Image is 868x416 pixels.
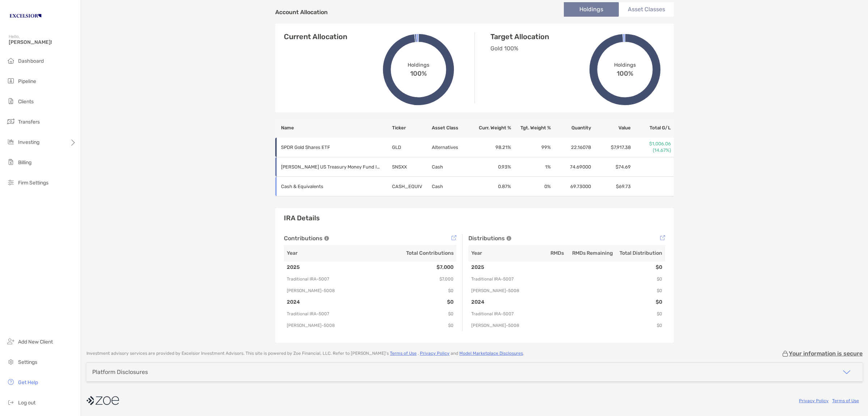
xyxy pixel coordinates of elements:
span: Log out [18,400,35,406]
th: Total Distribution [616,245,665,262]
span: Dashboard [18,58,44,64]
div: Contributions [284,234,456,243]
th: Total Contributions [370,245,457,262]
span: Holdings [408,62,429,68]
a: Model Marketplace Disclosures [459,351,523,356]
td: Cash [431,157,471,177]
span: Add New Client [18,339,53,345]
p: Investment advisory services are provided by Excelsior Investment Advisors . This site is powered... [86,351,524,356]
li: Holdings [564,2,619,17]
span: Settings [18,359,37,365]
a: Privacy Policy [420,351,450,356]
span: Transfers [18,119,40,125]
th: Year [468,245,518,262]
img: pipeline icon [7,76,15,85]
p: SPDR Gold Shares ETF [281,143,382,152]
li: Asset Classes [619,2,674,17]
td: $0 [616,273,665,285]
td: 1 % [511,157,551,177]
td: $0 [616,308,665,320]
img: get-help icon [7,378,15,386]
td: Alternatives [431,138,471,157]
span: 100% [617,68,633,77]
td: $0 [370,320,457,331]
span: Clients [18,99,34,105]
th: Ticker [392,118,431,138]
th: Total G/L [631,118,674,138]
td: 98.21 % [471,138,511,157]
span: Get Help [18,379,38,386]
span: Pipeline [18,78,36,84]
img: add_new_client icon [7,337,15,346]
td: $7,000 [370,262,457,273]
td: Traditional IRA - 5007 [284,308,370,320]
td: CASH_EQUIV [392,177,431,196]
span: 100% [410,68,427,77]
img: Tooltip [451,235,456,240]
td: 69.73000 [551,177,591,196]
td: 99 % [511,138,551,157]
td: Traditional IRA - 5007 [468,273,518,285]
th: RMDs Remaining [567,245,616,262]
td: $69.73 [591,177,631,196]
td: $0 [370,285,457,296]
td: [PERSON_NAME] - 5008 [284,285,370,296]
p: Cash & Equivalents [281,182,382,191]
td: 2024 [284,296,370,308]
td: 0.87 % [471,177,511,196]
td: $74.69 [591,157,631,177]
th: Tgt. Weight % [511,118,551,138]
th: Year [284,245,370,262]
img: icon arrow [842,368,851,377]
img: dashboard icon [7,56,15,65]
td: 2025 [284,262,370,273]
span: Investing [18,139,39,145]
td: Cash [431,177,471,196]
td: Traditional IRA - 5007 [468,308,518,320]
img: investing icon [7,137,15,146]
td: 2025 [468,262,518,273]
td: $7,000 [370,273,457,285]
p: (14.67%) [631,147,671,154]
p: Your information is secure [789,350,863,357]
td: 2024 [468,296,518,308]
h4: Current Allocation [284,32,347,41]
img: Zoe Logo [9,3,42,29]
img: transfers icon [7,117,15,126]
img: Tooltip [506,236,511,241]
td: GLD [392,138,431,157]
p: $1,006.06 [631,141,671,147]
td: $0 [616,320,665,331]
h4: Target Allocation [490,32,603,41]
span: Firm Settings [18,180,48,186]
th: RMDs [518,245,567,262]
td: $0 [616,262,665,273]
p: Gold 100% [490,44,603,53]
div: Distributions [468,234,665,243]
th: Value [591,118,631,138]
img: company logo [86,392,119,409]
td: Traditional IRA - 5007 [284,273,370,285]
h4: Account Allocation [275,9,328,16]
span: Billing [18,159,31,166]
th: Quantity [551,118,591,138]
th: Asset Class [431,118,471,138]
td: [PERSON_NAME] - 5008 [284,320,370,331]
td: $0 [616,296,665,308]
img: logout icon [7,398,15,407]
td: [PERSON_NAME] - 5008 [468,285,518,296]
td: 0.93 % [471,157,511,177]
a: Terms of Use [832,398,859,403]
img: settings icon [7,357,15,366]
a: Terms of Use [390,351,417,356]
img: clients icon [7,97,15,105]
span: Holdings [614,62,635,68]
p: Schwab US Treasury Money Fund Investor Shares [281,162,382,171]
td: 74.69000 [551,157,591,177]
span: [PERSON_NAME]! [9,39,76,45]
td: SNSXX [392,157,431,177]
td: $7,917.38 [591,138,631,157]
td: 22.16078 [551,138,591,157]
div: Platform Disclosures [92,369,148,375]
img: firm-settings icon [7,178,15,187]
